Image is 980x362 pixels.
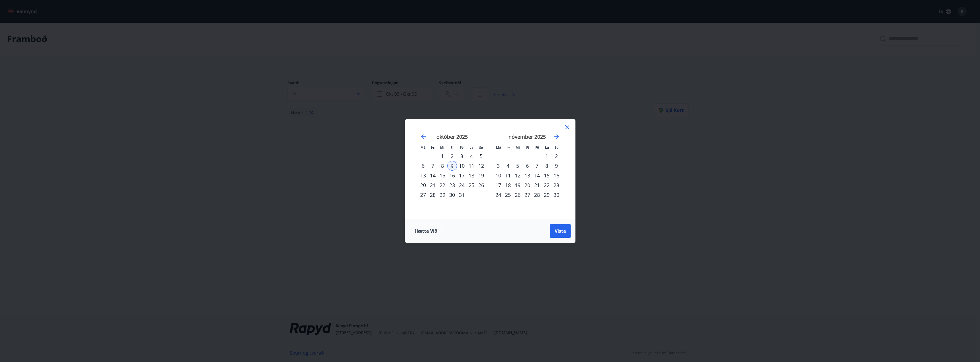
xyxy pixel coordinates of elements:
td: Choose miðvikudagur, 8. október 2025 as your check-out date. It’s available. [438,161,447,171]
td: Choose laugardagur, 15. nóvember 2025 as your check-out date. It’s available. [542,171,552,180]
div: 12 [476,161,486,171]
td: Choose fimmtudagur, 2. október 2025 as your check-out date. It’s available. [447,151,457,161]
div: 30 [552,190,561,200]
div: 5 [476,151,486,161]
small: Má [420,145,426,150]
div: 4 [503,161,513,171]
div: 30 [447,190,457,200]
div: 20 [522,180,532,190]
div: 11 [467,161,476,171]
strong: nóvember 2025 [509,133,546,140]
div: 24 [457,180,467,190]
td: Choose þriðjudagur, 21. október 2025 as your check-out date. It’s available. [428,180,438,190]
div: 15 [438,171,447,180]
div: 9 [552,161,561,171]
button: Hætta við [410,224,442,238]
td: Choose þriðjudagur, 7. október 2025 as your check-out date. It’s available. [428,161,438,171]
td: Choose þriðjudagur, 28. október 2025 as your check-out date. It’s available. [428,190,438,200]
div: 1 [438,151,447,161]
div: 3 [493,161,503,171]
td: Choose mánudagur, 27. október 2025 as your check-out date. It’s available. [418,190,428,200]
td: Choose föstudagur, 31. október 2025 as your check-out date. It’s available. [457,190,467,200]
div: 29 [438,190,447,200]
div: 2 [447,151,457,161]
td: Choose þriðjudagur, 18. nóvember 2025 as your check-out date. It’s available. [503,180,513,190]
div: 12 [513,171,522,180]
div: 26 [513,190,522,200]
small: La [545,145,549,150]
div: 1 [542,151,552,161]
div: 13 [522,171,532,180]
td: Choose laugardagur, 1. nóvember 2025 as your check-out date. It’s available. [542,151,552,161]
div: 25 [467,180,476,190]
td: Choose fimmtudagur, 16. október 2025 as your check-out date. It’s available. [447,171,457,180]
div: 9 [447,161,457,171]
div: 4 [467,151,476,161]
td: Choose miðvikudagur, 26. nóvember 2025 as your check-out date. It’s available. [513,190,522,200]
div: 10 [493,171,503,180]
div: 20 [418,180,428,190]
td: Choose þriðjudagur, 4. nóvember 2025 as your check-out date. It’s available. [503,161,513,171]
div: 22 [542,180,552,190]
div: 3 [457,151,467,161]
small: Mi [440,145,444,150]
div: 6 [418,161,428,171]
div: 14 [532,171,542,180]
td: Choose fimmtudagur, 6. nóvember 2025 as your check-out date. It’s available. [522,161,532,171]
div: 16 [552,171,561,180]
td: Choose miðvikudagur, 19. nóvember 2025 as your check-out date. It’s available. [513,180,522,190]
div: 11 [503,171,513,180]
td: Choose mánudagur, 17. nóvember 2025 as your check-out date. It’s available. [493,180,503,190]
button: Vista [550,224,571,238]
div: 21 [532,180,542,190]
td: Choose laugardagur, 22. nóvember 2025 as your check-out date. It’s available. [542,180,552,190]
div: 17 [493,180,503,190]
td: Choose fimmtudagur, 23. október 2025 as your check-out date. It’s available. [447,180,457,190]
td: Choose sunnudagur, 19. október 2025 as your check-out date. It’s available. [476,171,486,180]
small: Fi [451,145,454,150]
div: 10 [457,161,467,171]
td: Choose sunnudagur, 5. október 2025 as your check-out date. It’s available. [476,151,486,161]
td: Choose mánudagur, 20. október 2025 as your check-out date. It’s available. [418,180,428,190]
td: Choose fimmtudagur, 30. október 2025 as your check-out date. It’s available. [447,190,457,200]
td: Choose miðvikudagur, 15. október 2025 as your check-out date. It’s available. [438,171,447,180]
div: 2 [552,151,561,161]
td: Choose föstudagur, 28. nóvember 2025 as your check-out date. It’s available. [532,190,542,200]
span: Vista [555,228,566,234]
div: 8 [542,161,552,171]
div: 27 [522,190,532,200]
td: Selected as start date. fimmtudagur, 9. október 2025 [447,161,457,171]
td: Choose sunnudagur, 12. október 2025 as your check-out date. It’s available. [476,161,486,171]
td: Choose mánudagur, 3. nóvember 2025 as your check-out date. It’s available. [493,161,503,171]
small: Fö [460,145,464,150]
td: Choose miðvikudagur, 22. október 2025 as your check-out date. It’s available. [438,180,447,190]
div: 18 [467,171,476,180]
td: Choose föstudagur, 24. október 2025 as your check-out date. It’s available. [457,180,467,190]
td: Choose mánudagur, 10. nóvember 2025 as your check-out date. It’s available. [493,171,503,180]
td: Choose sunnudagur, 23. nóvember 2025 as your check-out date. It’s available. [552,180,561,190]
td: Choose þriðjudagur, 25. nóvember 2025 as your check-out date. It’s available. [503,190,513,200]
td: Choose laugardagur, 4. október 2025 as your check-out date. It’s available. [467,151,476,161]
div: 22 [438,180,447,190]
td: Choose föstudagur, 7. nóvember 2025 as your check-out date. It’s available. [532,161,542,171]
td: Choose laugardagur, 11. október 2025 as your check-out date. It’s available. [467,161,476,171]
div: 6 [522,161,532,171]
td: Choose laugardagur, 29. nóvember 2025 as your check-out date. It’s available. [542,190,552,200]
td: Choose sunnudagur, 9. nóvember 2025 as your check-out date. It’s available. [552,161,561,171]
td: Choose föstudagur, 3. október 2025 as your check-out date. It’s available. [457,151,467,161]
td: Choose miðvikudagur, 29. október 2025 as your check-out date. It’s available. [438,190,447,200]
small: Mi [516,145,520,150]
div: Move backward to switch to the previous month. [420,133,427,140]
div: 28 [532,190,542,200]
td: Choose föstudagur, 21. nóvember 2025 as your check-out date. It’s available. [532,180,542,190]
div: 5 [513,161,522,171]
div: 21 [428,180,438,190]
td: Choose föstudagur, 17. október 2025 as your check-out date. It’s available. [457,171,467,180]
div: 13 [418,171,428,180]
td: Choose föstudagur, 10. október 2025 as your check-out date. It’s available. [457,161,467,171]
td: Choose laugardagur, 8. nóvember 2025 as your check-out date. It’s available. [542,161,552,171]
td: Choose föstudagur, 14. nóvember 2025 as your check-out date. It’s available. [532,171,542,180]
small: Fö [535,145,539,150]
div: 25 [503,190,513,200]
div: 14 [428,171,438,180]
